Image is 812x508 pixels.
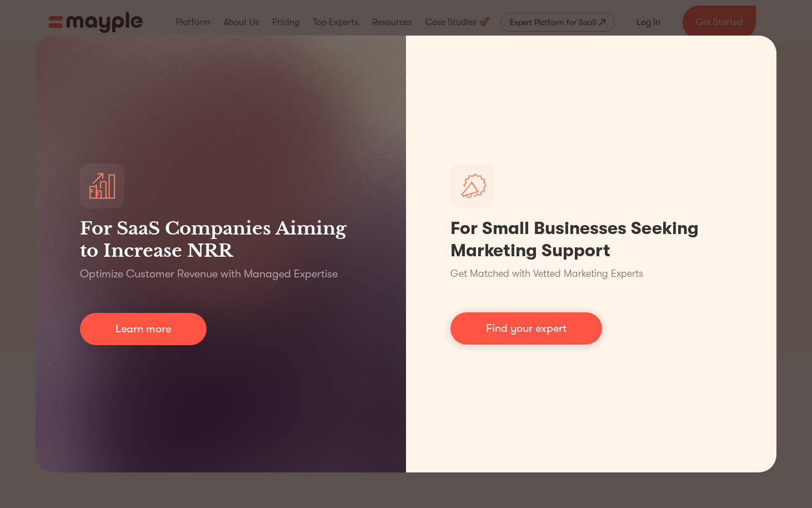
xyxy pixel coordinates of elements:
p: Get Matched with Vetted Marketing Experts [450,266,643,281]
h3: For SaaS Companies Aiming to Increase NRR [80,217,362,262]
a: Find your expert [450,312,602,345]
h1: For Small Businesses Seeking Marketing Support [450,217,732,262]
p: Optimize Customer Revenue with Managed Expertise [80,266,338,282]
a: Learn more [80,313,207,345]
